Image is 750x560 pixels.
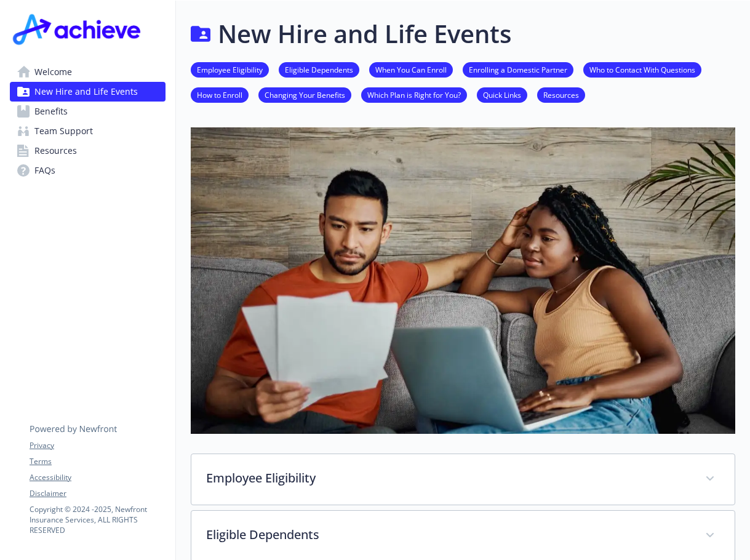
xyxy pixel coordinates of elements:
img: new hire page banner [191,127,735,434]
span: Welcome [34,62,72,82]
p: Copyright © 2024 - 2025 , Newfront Insurance Services, ALL RIGHTS RESERVED [30,504,165,535]
h1: New Hire and Life Events [218,15,511,52]
div: Employee Eligibility [191,454,735,505]
a: Disclaimer [30,488,165,499]
a: Enrolling a Domestic Partner [463,63,573,75]
a: Welcome [10,62,166,82]
a: When You Can Enroll [369,63,453,75]
a: Which Plan is Right for You? [361,89,467,100]
a: Employee Eligibility [191,63,269,75]
a: Quick Links [477,89,527,100]
a: Resources [10,141,166,161]
a: FAQs [10,161,166,180]
a: Changing Your Benefits [258,89,351,100]
span: Benefits [34,102,68,121]
span: Resources [34,141,77,161]
a: Eligible Dependents [279,63,359,75]
a: New Hire and Life Events [10,82,166,102]
span: Team Support [34,121,93,141]
a: Benefits [10,102,166,121]
a: Team Support [10,121,166,141]
a: How to Enroll [191,89,249,100]
span: New Hire and Life Events [34,82,138,102]
a: Who to Contact With Questions [583,63,701,75]
a: Privacy [30,440,165,451]
span: FAQs [34,161,55,180]
a: Terms [30,456,165,467]
p: Employee Eligibility [206,469,690,487]
a: Accessibility [30,472,165,483]
p: Eligible Dependents [206,526,690,544]
a: Resources [537,89,585,100]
